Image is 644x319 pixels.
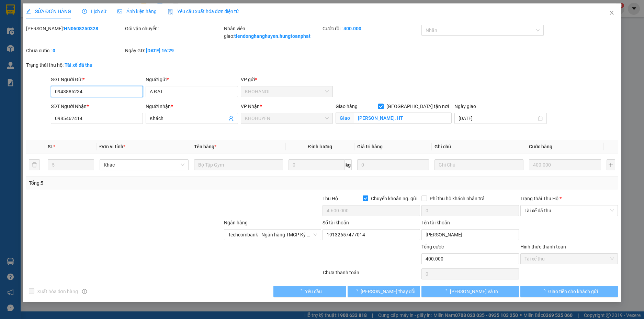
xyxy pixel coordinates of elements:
span: user-add [228,116,234,121]
span: KHOHUYEN [245,113,329,124]
span: Tên hàng [194,144,216,149]
span: Thu Hộ [323,196,338,201]
span: Định lượng [308,144,332,149]
b: 400.000 [343,26,361,31]
span: Chuyển khoản ng. gửi [368,195,420,202]
span: Giao hàng [336,104,358,109]
span: clock-circle [82,9,87,14]
b: tiendonghanghuyen.hungtoanphat [234,33,310,39]
label: Số tài khoản [323,220,349,225]
span: loading [353,289,361,294]
span: Yêu cầu xuất hóa đơn điện tử [168,9,239,14]
div: Người nhận [146,103,238,110]
span: Xuất hóa đơn hàng [34,288,81,295]
input: VD: Bàn, Ghế [194,159,283,170]
span: Cước hàng [529,144,552,149]
span: close [609,10,614,15]
span: Giá trị hàng [357,144,383,149]
button: [PERSON_NAME] thay đổi [348,286,420,297]
span: kg [345,159,352,170]
div: Chưa thanh toán [322,269,421,281]
div: Chưa cước : [26,47,124,54]
input: Tên tài khoản [421,229,519,240]
input: Ghi Chú [434,159,523,170]
label: Tên tài khoản [421,220,450,225]
span: loading [541,289,548,294]
input: Ngày giao [459,115,536,122]
span: KHOHANOI [245,86,329,97]
div: VP gửi [241,76,333,83]
span: Techcombank - Ngân hàng TMCP Kỹ thương Việt Nam [228,230,317,240]
div: Ngày GD: [125,47,223,54]
img: icon [168,9,173,14]
span: picture [117,9,122,14]
span: SỬA ĐƠN HÀNG [26,9,71,14]
span: Yêu cầu [305,288,322,295]
div: SĐT Người Gửi [51,76,143,83]
span: Tài xế đã thu [524,205,614,216]
span: [GEOGRAPHIC_DATA] tận nơi [384,103,452,110]
div: Gói vận chuyển: [125,25,223,32]
div: Nhân viên giao: [224,25,321,40]
span: Khác [104,160,184,170]
div: Tổng: 5 [29,179,249,187]
span: SL [48,144,53,149]
span: Ảnh kiện hàng [117,9,157,14]
b: Tài xế đã thu [65,62,93,68]
span: Đơn vị tính [100,144,125,149]
th: Ghi chú [432,140,526,153]
span: Tổng cước [421,244,444,249]
div: SĐT Người Nhận [51,103,143,110]
input: Số tài khoản [323,229,420,240]
b: [DATE] 16:29 [146,48,174,53]
span: info-circle [82,289,87,294]
button: [PERSON_NAME] và In [421,286,519,297]
span: [PERSON_NAME] và In [450,288,498,295]
span: loading [297,289,305,294]
span: VP Nhận [241,104,260,109]
input: Giao tận nơi [354,113,452,124]
div: [PERSON_NAME]: [26,25,124,32]
b: 0 [53,48,55,53]
span: edit [26,9,31,14]
span: close-circle [538,116,543,121]
button: delete [29,159,40,170]
button: Yêu cầu [273,286,346,297]
span: Giao [336,113,354,124]
span: loading [442,289,450,294]
b: HN0608250328 [64,26,98,31]
span: Tài xế thu [524,254,614,264]
div: Trạng thái Thu Hộ [520,195,618,202]
label: Ngày giao [454,104,476,109]
button: plus [607,159,615,170]
button: Giao tiền cho khách gửi [520,286,618,297]
span: Phí thu hộ khách nhận trả [427,195,487,202]
div: Trạng thái thu hộ: [26,61,148,69]
input: 0 [357,159,429,170]
span: [PERSON_NAME] thay đổi [361,288,416,295]
span: Giao tiền cho khách gửi [548,288,598,295]
button: Close [602,3,621,23]
input: 0 [529,159,601,170]
label: Hình thức thanh toán [520,244,566,249]
div: Người gửi [146,76,238,83]
span: Lịch sử [82,9,106,14]
div: Cước rồi : [323,25,420,32]
label: Ngân hàng [224,220,248,225]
